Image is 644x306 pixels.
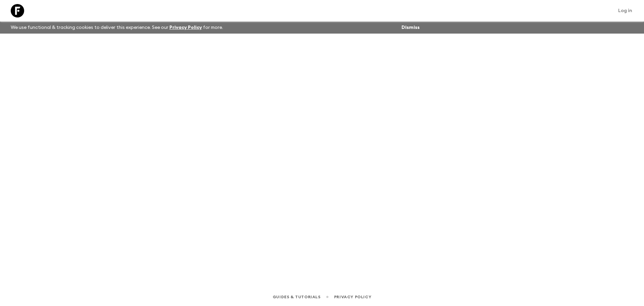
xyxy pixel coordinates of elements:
button: Dismiss [400,23,421,32]
a: Privacy Policy [334,293,371,301]
a: Privacy Policy [169,25,202,30]
a: Log in [614,6,636,15]
p: We use functional & tracking cookies to deliver this experience. See our for more. [8,21,226,34]
a: Guides & Tutorials [273,293,321,301]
